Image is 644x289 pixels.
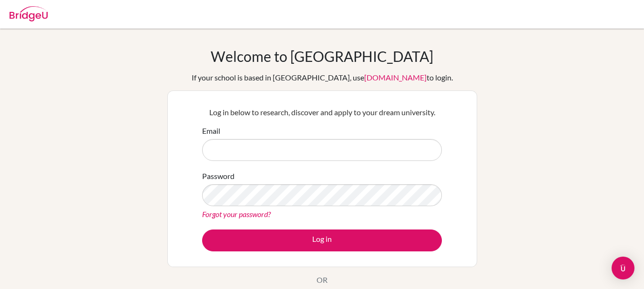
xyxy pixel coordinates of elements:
[202,209,271,219] a: Forgot your password?
[612,257,634,279] div: Open Intercom Messenger
[202,229,442,251] button: Log in
[202,170,235,182] label: Password
[202,107,442,118] p: Log in below to research, discover and apply to your dream university.
[202,125,220,137] label: Email
[192,72,453,83] div: If your school is based in [GEOGRAPHIC_DATA], use to login.
[10,6,48,21] img: Bridge-U
[364,73,427,82] a: [DOMAIN_NAME]
[317,274,327,286] p: OR
[211,48,433,65] h1: Welcome to [GEOGRAPHIC_DATA]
